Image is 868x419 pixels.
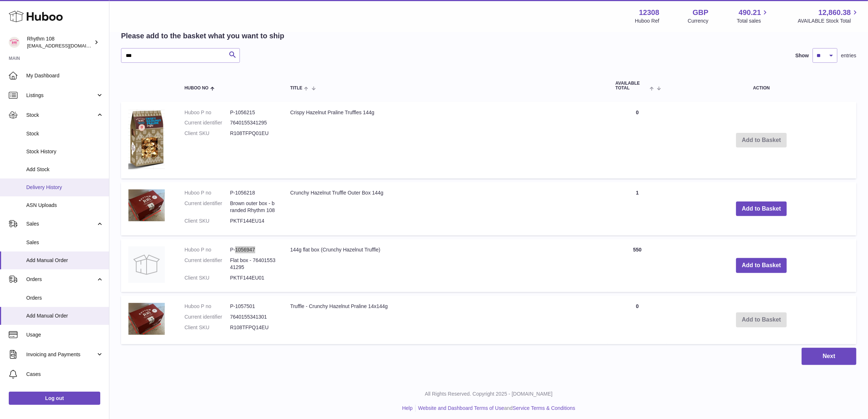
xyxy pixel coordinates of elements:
[416,405,575,412] li: and
[230,109,276,116] dd: P-1056215
[290,86,302,91] span: Title
[230,303,276,310] dd: P-1057501
[26,312,104,319] span: Add Manual Order
[26,351,96,358] span: Invoicing and Payments
[230,314,276,320] dd: 7640155341301
[26,72,104,79] span: My Dashboard
[26,371,104,378] span: Cases
[128,303,165,335] img: Truffle - Crunchy Hazelnut Praline 14x144g
[737,8,769,24] a: 490.21 Total sales
[513,405,575,411] a: Service Terms & Conditions
[230,218,276,224] dd: PKTF144EU14
[184,189,230,196] dt: Huboo P no
[608,239,666,292] td: 550
[736,201,787,216] button: Add to Basket
[283,296,608,344] td: Truffle - Crunchy Hazelnut Praline 14x144g
[635,18,659,24] div: Huboo Ref
[402,405,413,411] a: Help
[283,239,608,292] td: 144g flat box (Crunchy Hazelnut Truffle)
[230,246,276,253] dd: P-1056947
[26,276,96,283] span: Orders
[128,109,165,170] img: Crispy Hazelnut Praline Truffles 144g
[230,257,276,271] dd: Flat box - 7640155341295
[121,31,284,41] h2: Please add to the basket what you want to ship
[184,314,230,320] dt: Current identifier
[230,119,276,126] dd: 7640155341295
[26,257,104,264] span: Add Manual Order
[693,8,708,18] strong: GBP
[818,8,851,18] span: 12,860.38
[184,257,230,271] dt: Current identifier
[736,258,787,273] button: Add to Basket
[26,184,104,191] span: Delivery History
[26,220,96,227] span: Sales
[798,18,859,24] span: AVAILABLE Stock Total
[841,52,856,59] span: entries
[26,295,104,301] span: Orders
[27,43,107,49] span: [EMAIL_ADDRESS][DOMAIN_NAME]
[418,405,504,411] a: Website and Dashboard Terms of Use
[184,130,230,137] dt: Client SKU
[26,202,104,209] span: ASN Uploads
[184,303,230,310] dt: Huboo P no
[9,37,20,48] img: orders@rhythm108.com
[615,81,648,91] span: AVAILABLE Total
[26,112,96,119] span: Stock
[184,86,209,91] span: Huboo no
[9,392,100,405] a: Log out
[230,200,276,214] dd: Brown outer box - branded Rhythm 108
[230,324,276,331] dd: R108TFPQ14EU
[739,8,761,18] span: 490.21
[26,130,104,137] span: Stock
[688,18,709,24] div: Currency
[184,119,230,126] dt: Current identifier
[184,246,230,253] dt: Huboo P no
[26,148,104,155] span: Stock History
[184,324,230,331] dt: Client SKU
[798,8,859,24] a: 12,860.38 AVAILABLE Stock Total
[608,296,666,344] td: 0
[184,274,230,281] dt: Client SKU
[115,391,862,397] p: All Rights Reserved. Copyright 2025 - [DOMAIN_NAME]
[230,274,276,281] dd: PKTF144EU01
[230,189,276,196] dd: P-1056218
[184,109,230,116] dt: Huboo P no
[639,8,659,18] strong: 12308
[184,200,230,214] dt: Current identifier
[283,182,608,235] td: Crunchy Hazelnut Truffle Outer Box 144g
[26,166,104,173] span: Add Stock
[802,348,856,365] button: Next
[184,218,230,224] dt: Client SKU
[27,35,93,49] div: Rhythm 108
[26,92,96,99] span: Listings
[666,74,856,98] th: Action
[128,246,165,283] img: 144g flat box (Crunchy Hazelnut Truffle)
[283,102,608,179] td: Crispy Hazelnut Praline Truffles 144g
[608,182,666,235] td: 1
[26,239,104,246] span: Sales
[795,52,809,59] label: Show
[26,331,104,338] span: Usage
[128,189,165,222] img: Crunchy Hazelnut Truffle Outer Box 144g
[737,18,769,24] span: Total sales
[608,102,666,179] td: 0
[230,130,276,137] dd: R108TFPQ01EU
